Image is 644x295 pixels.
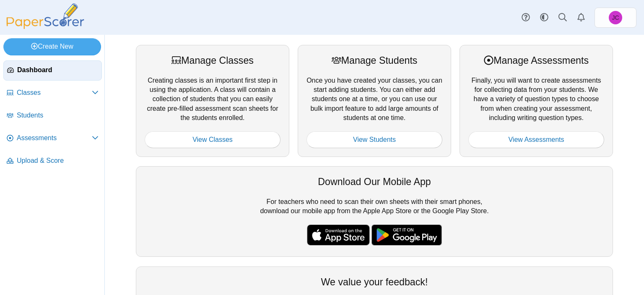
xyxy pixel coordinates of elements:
span: Classes [17,88,92,97]
div: Once you have created your classes, you can start adding students. You can either add students on... [298,45,451,157]
a: Upload & Score [3,151,102,171]
a: View Students [306,131,442,148]
div: Finally, you will want to create assessments for collecting data from your students. We have a va... [460,45,613,157]
img: google-play-badge.png [371,225,442,245]
div: Manage Classes [145,54,280,67]
img: PaperScorer [3,3,87,29]
a: Dashboard [3,60,102,81]
a: Classes [3,83,102,103]
span: Upload & Score [17,156,99,165]
a: PaperScorer [3,23,87,30]
a: Students [3,106,102,126]
div: For teachers who need to scan their own sheets with their smart phones, download our mobile app f... [136,166,613,257]
span: Jennifer Cordon [612,15,619,21]
span: Jennifer Cordon [609,11,622,24]
img: apple-store-badge.svg [307,225,370,245]
div: Download Our Mobile App [145,175,604,188]
div: Creating classes is an important first step in using the application. A class will contain a coll... [136,45,289,157]
a: Assessments [3,128,102,149]
span: Dashboard [17,65,98,75]
a: View Classes [145,131,280,148]
a: View Assessments [468,131,604,148]
a: Alerts [572,8,590,27]
span: Assessments [17,133,92,143]
div: Manage Assessments [468,54,604,67]
a: Jennifer Cordon [595,8,636,28]
div: Manage Students [306,54,442,67]
a: Create New [3,38,101,55]
span: Students [17,111,99,120]
div: We value your feedback! [145,275,604,289]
